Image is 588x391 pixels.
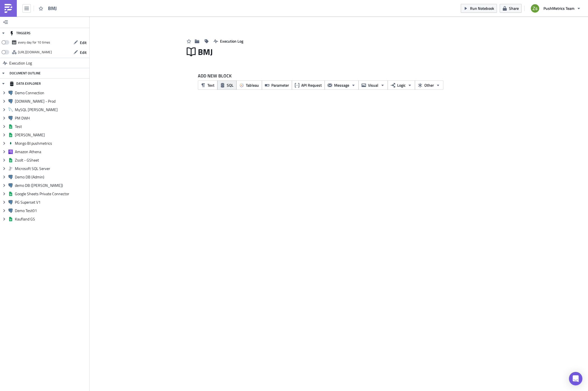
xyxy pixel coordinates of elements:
[198,72,493,79] label: ADD NEW BLOCK
[368,82,378,88] span: Visual
[9,58,32,68] span: Execution Log
[15,174,88,180] span: Demo DB (Admin)
[15,166,88,171] span: Microsoft SQL Server
[15,158,88,163] span: Zsolt - GSheet
[15,99,88,104] span: [DOMAIN_NAME] - Prod
[543,5,575,11] span: PushMetrics Team
[334,82,349,88] span: Message
[227,82,233,88] span: SQL
[470,5,494,11] span: Run Notebook
[71,48,89,57] button: Edit
[569,372,582,385] div: Open Intercom Messenger
[500,4,522,13] button: Share
[198,46,220,58] span: BMJ
[71,38,89,47] button: Edit
[301,82,322,88] span: API Request
[415,81,443,90] button: Other
[15,116,88,121] span: PM DWH
[198,81,217,90] button: Text
[15,149,88,154] span: Amazon Athena
[80,40,87,45] span: Edit
[15,90,88,95] span: Demo Connection
[48,5,70,12] span: BMJ
[10,68,41,78] div: DOCUMENT OUTLINE
[10,28,31,38] div: TRIGGERS
[80,49,87,55] span: Edit
[358,81,388,90] button: Visual
[527,2,584,15] button: PushMetrics Team
[220,38,243,44] span: Execution Log
[292,81,325,90] button: API Request
[461,4,497,13] button: Run Notebook
[271,82,289,88] span: Parameter
[4,4,13,13] img: PushMetrics
[15,132,88,137] span: [PERSON_NAME]
[217,81,237,90] button: SQL
[15,107,88,112] span: MySQL [PERSON_NAME]
[236,81,262,90] button: Tableau
[388,81,415,90] button: Logic
[18,48,52,56] div: https://pushmetrics.io/api/v1/report/OzoPpVqoKa/webhook?token=70f35ba089a5403e9cebf240a27b65b4
[397,82,406,88] span: Logic
[325,81,359,90] button: Message
[211,37,246,45] button: Execution Log
[15,217,88,222] span: Kaufland GS
[15,200,88,205] span: PG Superset V1
[424,82,434,88] span: Other
[207,82,214,88] span: Text
[246,82,259,88] span: Tableau
[15,124,88,129] span: Test
[10,79,41,89] div: DATA EXPLORER
[262,81,292,90] button: Parameter
[15,191,88,196] span: Google Sheets Private Connector
[15,141,88,146] span: Mongo BI pushmetrics
[509,5,519,11] span: Share
[15,208,88,213] span: Demo Test01
[15,183,88,188] span: demo DB ([PERSON_NAME])
[530,4,540,13] img: Avatar
[18,38,50,47] div: every day for 10 times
